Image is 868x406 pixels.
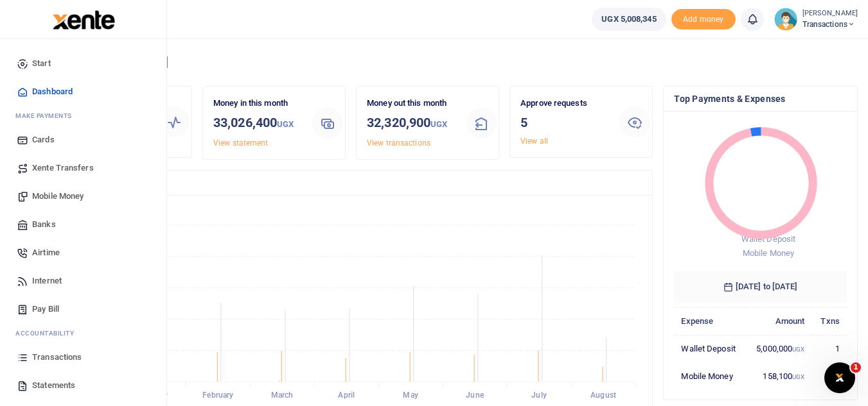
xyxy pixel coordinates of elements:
[802,8,858,19] small: [PERSON_NAME]
[792,346,804,353] small: UGX
[10,154,156,182] a: Xente Transfers
[674,271,847,302] h6: [DATE] to [DATE]
[32,162,94,174] span: Xente Transfers
[49,55,858,69] h4: Hello [PERSON_NAME]
[812,362,847,389] td: 2
[32,379,75,392] span: Statements
[774,8,858,31] a: profile-user [PERSON_NAME] Transactions
[367,97,456,110] p: Money out this month
[10,182,156,210] a: Mobile Money
[139,391,168,400] tspan: January
[53,10,115,30] img: logo-large
[674,92,847,106] h4: Top Payments & Expenses
[671,9,736,30] li: Toup your wallet
[10,49,156,78] a: Start
[213,97,302,110] p: Money in this month
[741,234,795,244] span: Wallet Deposit
[430,119,447,129] small: UGX
[671,13,736,23] a: Add money
[10,323,156,343] li: Ac
[531,391,546,400] tspan: July
[32,218,56,231] span: Banks
[674,307,746,335] th: Expense
[746,362,811,389] td: 158,100
[32,190,84,203] span: Mobile Money
[213,113,302,134] h3: 33,026,400
[10,126,156,154] a: Cards
[22,111,72,121] span: ake Payments
[812,335,847,362] td: 1
[674,335,746,362] td: Wallet Deposit
[277,119,294,129] small: UGX
[520,137,548,146] a: View all
[792,373,804,380] small: UGX
[10,295,156,323] a: Pay Bill
[812,307,847,335] th: Txns
[10,106,156,126] li: M
[10,267,156,295] a: Internet
[10,210,156,239] a: Banks
[674,362,746,389] td: Mobile Money
[590,391,616,400] tspan: August
[10,78,156,106] a: Dashboard
[802,19,858,30] span: Transactions
[32,303,59,316] span: Pay Bill
[32,351,82,364] span: Transactions
[10,343,156,371] a: Transactions
[10,239,156,267] a: Airtime
[367,139,430,148] a: View transactions
[271,391,294,400] tspan: March
[10,371,156,400] a: Statements
[824,362,855,393] iframe: Intercom live chat
[32,57,51,70] span: Start
[51,14,115,24] a: logo-small logo-large logo-large
[25,328,74,338] span: countability
[671,9,736,30] span: Add money
[520,113,609,132] h3: 5
[851,362,861,373] span: 1
[587,8,671,31] li: Wallet ballance
[520,97,609,110] p: Approve requests
[32,275,62,287] span: Internet
[32,133,55,146] span: Cards
[32,85,73,98] span: Dashboard
[592,8,666,31] a: UGX 5,008,345
[746,335,811,362] td: 5,000,000
[367,113,456,134] h3: 32,320,900
[213,139,268,148] a: View statement
[601,13,656,26] span: UGX 5,008,345
[202,391,233,400] tspan: February
[774,8,797,31] img: profile-user
[32,246,60,259] span: Airtime
[746,307,811,335] th: Amount
[60,176,642,190] h4: Transactions Overview
[743,248,794,258] span: Mobile Money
